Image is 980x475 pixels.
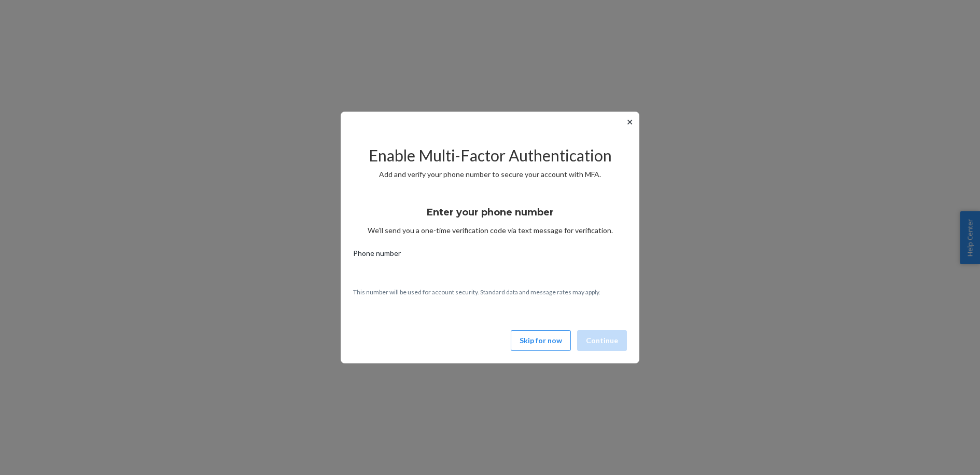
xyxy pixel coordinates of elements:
[353,197,627,236] div: We’ll send you a one-time verification code via text message for verification.
[353,248,401,263] span: Phone number
[577,330,627,351] button: Continue
[427,206,554,219] h3: Enter your phone number
[353,147,627,164] h2: Enable Multi-Factor Authentication
[511,330,571,351] button: Skip for now
[353,288,627,296] p: This number will be used for account security. Standard data and message rates may apply.
[353,169,627,180] p: Add and verify your phone number to secure your account with MFA.
[624,116,635,128] button: ✕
